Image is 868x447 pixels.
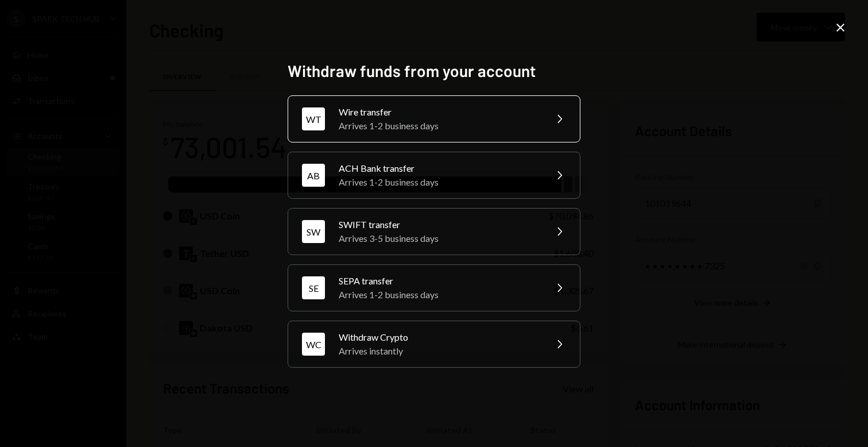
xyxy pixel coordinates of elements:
div: Arrives 1-2 business days [339,119,538,133]
button: ABACH Bank transferArrives 1-2 business days [288,152,580,199]
div: Arrives 1-2 business days [339,175,538,189]
button: WCWithdraw CryptoArrives instantly [288,321,580,368]
div: WT [302,107,325,130]
div: ACH Bank transfer [339,161,538,175]
div: AB [302,164,325,187]
div: Arrives instantly [339,344,538,358]
div: SWIFT transfer [339,218,538,232]
button: SESEPA transferArrives 1-2 business days [288,264,580,311]
div: Arrives 3-5 business days [339,232,538,245]
h2: Withdraw funds from your account [288,60,580,82]
button: SWSWIFT transferArrives 3-5 business days [288,208,580,255]
div: WC [302,333,325,356]
button: WTWire transferArrives 1-2 business days [288,95,580,142]
div: Arrives 1-2 business days [339,288,538,302]
div: Wire transfer [339,105,538,119]
div: SE [302,276,325,299]
div: SEPA transfer [339,274,538,288]
div: Withdraw Crypto [339,330,538,344]
div: SW [302,220,325,243]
